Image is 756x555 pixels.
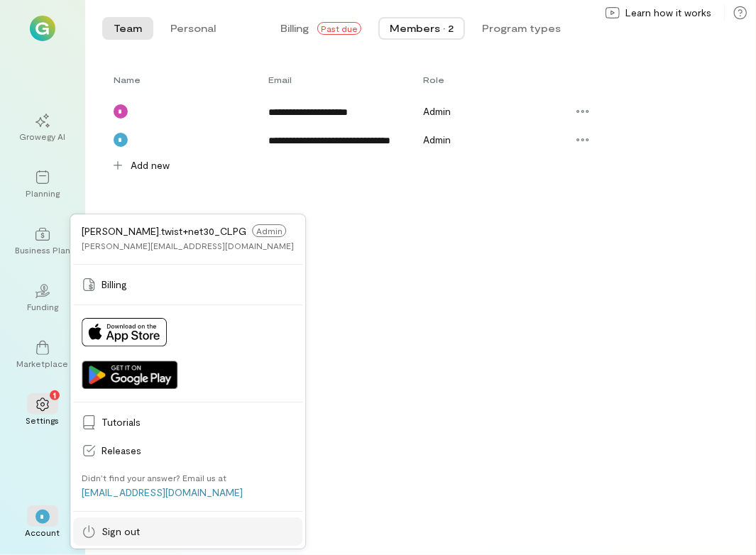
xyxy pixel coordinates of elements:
[20,131,66,142] div: Growegy AI
[17,216,68,267] a: Business Plan
[131,158,170,172] span: Add new
[114,74,268,85] div: Toggle SortBy
[471,17,572,40] button: Program types
[17,386,68,437] a: Settings
[390,21,454,35] div: Members · 2
[82,361,177,389] img: Get it on Google Play
[82,486,243,498] a: [EMAIL_ADDRESS][DOMAIN_NAME]
[102,524,294,539] span: Sign out
[252,224,286,237] span: Admin
[269,17,373,40] button: BillingPast due
[268,74,423,85] div: Toggle SortBy
[102,415,294,429] span: Tutorials
[159,17,227,40] button: Personal
[423,105,451,117] span: Admin
[317,22,361,35] span: Past due
[17,498,68,549] div: *Account
[82,225,246,237] span: [PERSON_NAME].twist+net30_CLPG
[17,273,68,324] a: Funding
[102,277,294,292] span: Billing
[102,444,294,458] span: Releases
[73,436,302,465] a: Releases
[26,414,60,426] div: Settings
[17,102,68,153] a: Growegy AI
[82,318,167,346] img: Download on App Store
[17,159,68,210] a: Planning
[114,74,141,85] span: Name
[27,301,58,312] div: Funding
[73,408,302,436] a: Tutorials
[15,244,70,255] div: Business Plan
[26,187,60,199] div: Planning
[423,75,444,84] span: Role
[268,74,292,85] span: Email
[625,6,711,20] span: Learn how it works
[82,240,294,251] div: [PERSON_NAME][EMAIL_ADDRESS][DOMAIN_NAME]
[17,358,69,369] div: Marketplace
[423,133,451,145] span: Admin
[73,517,302,546] a: Sign out
[26,527,60,538] div: Account
[280,21,309,35] span: Billing
[53,388,56,401] span: 1
[17,329,68,380] a: Marketplace
[73,270,302,299] a: Billing
[102,17,153,40] button: Team
[378,17,465,40] button: Members · 2
[82,472,226,483] div: Didn’t find your answer? Email us at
